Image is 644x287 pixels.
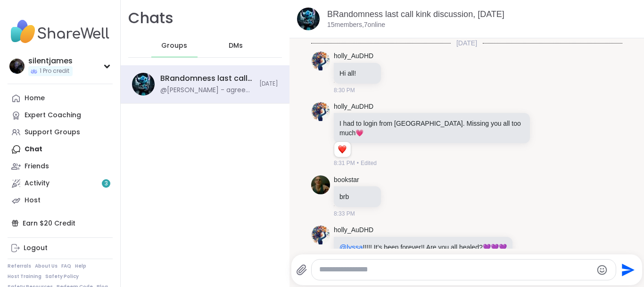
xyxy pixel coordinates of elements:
[483,244,491,251] span: 💜
[8,175,113,192] a: Activity3
[8,240,113,257] a: Logout
[160,73,254,84] div: BRandomness last call kink discussion, [DATE]
[40,67,69,75] span: 1 Pro credit
[451,38,483,48] span: [DATE]
[339,243,507,252] p: !!!!! It’s been forever!! Are you all healed?
[25,179,50,188] div: Activity
[596,264,608,276] button: Emoji picker
[229,41,243,51] span: DMs
[339,243,363,251] span: @lyssa
[105,180,108,188] span: 3
[616,259,637,280] button: Send
[334,102,373,112] a: holly_AuDHD
[357,159,359,167] span: •
[337,146,347,153] button: Reactions: love
[160,86,254,95] div: @[PERSON_NAME] - agreed thank you [PERSON_NAME] ! and too everyone for upholding the safe place
[355,129,363,137] span: 💗
[132,73,155,96] img: BRandomness last call kink discussion, Oct 11
[334,209,355,218] span: 8:33 PM
[327,20,385,30] p: 15 members, 7 online
[25,162,49,171] div: Friends
[8,192,113,209] a: Host
[334,142,351,157] div: Reaction list
[35,263,58,270] a: About Us
[25,128,80,137] div: Support Groups
[8,158,113,175] a: Friends
[8,124,113,141] a: Support Groups
[334,175,359,185] a: bookstar
[311,52,330,70] img: https://sharewell-space-live.sfo3.digitaloceanspaces.com/user-generated/250db322-9c3b-4806-9b7f-c...
[334,159,355,167] span: 8:31 PM
[311,102,330,121] img: https://sharewell-space-live.sfo3.digitaloceanspaces.com/user-generated/250db322-9c3b-4806-9b7f-c...
[491,244,499,251] span: 💜
[75,263,86,270] a: Help
[128,8,173,29] h1: Chats
[339,69,375,78] p: Hi all!
[499,244,507,251] span: 💜
[8,15,113,48] img: ShareWell Nav Logo
[339,192,375,201] p: brb
[8,215,113,232] div: Earn $20 Credit
[8,263,31,270] a: Referrals
[28,56,73,66] div: silentjames
[24,244,48,253] div: Logout
[8,273,41,280] a: Host Training
[334,226,373,235] a: holly_AuDHD
[61,263,71,270] a: FAQ
[361,159,377,167] span: Edited
[319,265,593,275] textarea: Type your message
[334,52,373,61] a: holly_AuDHD
[25,111,81,120] div: Expert Coaching
[334,86,355,95] span: 8:30 PM
[297,8,320,30] img: BRandomness last call kink discussion, Oct 11
[311,175,330,194] img: https://sharewell-space-live.sfo3.digitaloceanspaces.com/user-generated/535310fa-e9f2-4698-8a7d-4...
[8,107,113,124] a: Expert Coaching
[9,59,25,74] img: silentjames
[161,41,187,51] span: Groups
[25,196,41,205] div: Host
[327,9,504,19] a: BRandomness last call kink discussion, [DATE]
[45,273,79,280] a: Safety Policy
[8,90,113,107] a: Home
[259,80,278,88] span: [DATE]
[311,226,330,244] img: https://sharewell-space-live.sfo3.digitaloceanspaces.com/user-generated/250db322-9c3b-4806-9b7f-c...
[25,94,45,103] div: Home
[339,119,524,138] p: I had to login from [GEOGRAPHIC_DATA]. Missing you all too much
